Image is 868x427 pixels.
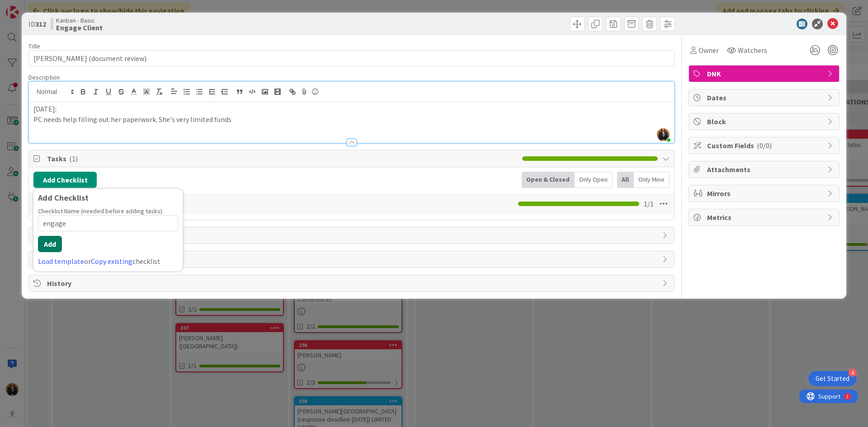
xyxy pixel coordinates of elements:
b: Engage Client [56,24,103,31]
span: Support [19,1,41,12]
div: All [617,172,634,188]
span: Block [707,116,823,127]
div: or checklist [38,256,178,267]
div: Open Get Started checklist, remaining modules: 4 [808,371,857,386]
span: ID [28,19,46,29]
a: Copy existing [91,257,132,266]
span: 1 / 1 [644,198,654,209]
b: 312 [35,19,46,28]
button: Add Checklist [33,172,97,188]
span: Tasks [47,153,518,164]
div: Add Checklist [38,193,178,202]
div: Only Open [575,172,613,188]
button: Add [38,236,62,252]
span: Watchers [738,45,767,56]
span: Metrics [707,212,823,223]
div: Open & Closed [522,172,575,188]
div: Get Started [816,374,849,383]
span: Kanban - Basic [56,17,103,24]
div: 4 [849,369,857,377]
span: Attachments [707,164,823,175]
div: Only Mine [634,172,670,188]
a: Load template [38,257,84,266]
label: Checklist Name (needed before adding tasks) [38,207,162,215]
span: Custom Fields [707,140,823,151]
input: type card name here... [28,50,675,66]
span: Dates [707,92,823,103]
div: 1 [47,4,49,11]
label: Title [28,42,40,50]
span: ( 1 ) [69,154,78,163]
span: ( 0/0 ) [757,141,772,150]
p: PC needs help filling out her paperwork. She's very limited funds [33,114,670,125]
p: [DATE]: [33,104,670,114]
span: Comments [47,254,658,265]
span: Links [47,230,658,241]
span: Owner [698,45,719,56]
span: Description [28,73,60,81]
span: Mirrors [707,188,823,199]
span: DNK [707,68,823,79]
img: DEZMl8YG0xcQqluc7pnrobW4Pfi88F1E.JPG [657,128,670,141]
span: History [47,278,658,289]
